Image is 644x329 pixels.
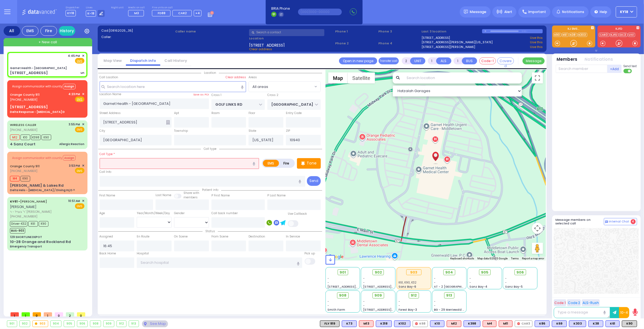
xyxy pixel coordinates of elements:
[175,29,247,34] label: Caller name
[421,45,475,49] a: [STREET_ADDRESS][PERSON_NAME]
[174,111,179,115] label: Apt
[100,251,116,256] label: Back Home
[10,199,47,204] a: [PERSON_NAME]
[33,312,41,317] span: 0
[75,127,84,132] span: EMS
[59,142,84,146] div: Allergic Reaction
[10,164,40,168] a: Orange County 911
[399,308,417,312] span: Forest Bay-3
[479,57,496,64] button: Code-1
[59,26,75,36] a: History
[470,276,471,280] span: -
[569,33,577,37] a: K38
[588,320,603,327] div: BLS
[279,160,294,167] label: Fire
[137,211,172,216] div: Year/Month/Week/Day
[109,28,133,33] span: [08162025_35]
[497,57,514,64] button: Covered
[86,6,105,9] label: Lines
[379,57,399,64] button: Transfer call
[249,82,313,92] span: All areas
[11,312,19,317] span: 1
[339,293,346,298] span: 908
[363,299,365,303] span: -
[335,29,376,34] span: Phone 1
[554,299,566,306] button: Code 1
[610,33,619,37] a: KJFD
[363,308,415,312] span: [STREET_ADDRESS][PERSON_NAME]
[66,312,74,317] span: 2
[340,270,346,275] span: 901
[10,209,66,214] span: ר' בערל - ר' [PERSON_NAME]
[378,29,420,34] span: Phone 3
[249,234,265,239] label: Destination
[411,293,417,298] span: 912
[363,276,365,280] span: -
[249,129,256,133] label: State
[421,36,450,40] a: [STREET_ADDRESS]
[504,9,512,14] span: Alert
[607,65,622,73] button: +Add
[64,321,74,327] div: 905
[556,218,604,225] h5: Message members on selected call
[101,28,173,33] label: Cad:
[117,321,126,327] div: 912
[445,270,453,275] span: 904
[28,221,38,227] span: K61
[10,199,20,204] span: KY61 -
[535,320,550,327] div: BLS
[31,135,41,140] span: K398
[600,9,607,14] span: Help
[100,152,115,156] label: Call Type *
[10,228,25,234] span: BUS-903
[10,97,37,102] span: [PHONE_NUMBER]
[557,56,578,63] button: Members
[624,64,637,68] span: Send text
[20,176,30,181] span: K90
[622,320,637,327] div: K90
[22,26,38,36] div: EMS
[606,320,620,327] div: BLS
[55,312,63,317] span: 0
[436,57,451,64] button: ALS
[39,221,48,227] span: K90
[378,41,420,46] span: Phone 4
[10,104,48,110] div: [STREET_ADDRESS]
[530,40,543,45] a: Use this
[328,72,348,83] button: Show street map
[10,221,27,227] span: Driver-K32
[530,36,543,40] a: Use this
[42,135,51,140] span: K90
[51,321,61,327] div: 904
[99,58,126,63] a: Map View
[211,111,220,115] label: Room
[156,193,171,198] label: Last Name
[447,320,461,327] div: ALS
[619,33,627,37] a: DC3
[374,293,382,298] span: 909
[22,312,30,317] span: 1
[505,280,507,285] span: -
[328,308,345,312] span: Smith Farm
[100,111,121,115] label: Street Address
[20,321,30,327] div: 902
[12,156,62,160] span: Assign communicator with county
[69,122,80,126] span: 3:55 PM
[178,11,187,15] span: CAR2
[44,312,52,317] span: 1
[403,72,522,83] input: Search location
[263,160,279,167] label: EMS
[552,320,567,327] div: BLS
[33,321,48,327] div: 903
[410,57,425,64] button: UNIT
[399,285,416,289] span: Sanz Bay-6
[77,59,83,63] u: EMS
[249,81,320,92] span: All areas
[363,280,365,285] span: -
[101,35,173,39] label: Caller:
[470,285,488,289] span: Sanz Bay-4
[434,276,436,280] span: -
[588,320,603,327] div: K38
[100,234,113,239] label: Assigned
[413,320,428,327] div: K68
